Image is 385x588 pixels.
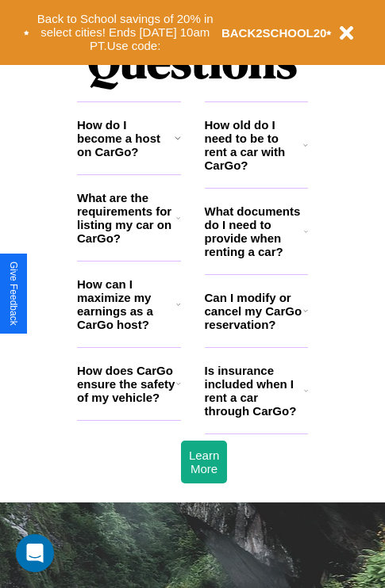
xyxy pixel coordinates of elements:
h3: Can I modify or cancel my CarGo reservation? [205,291,303,331]
button: Back to School savings of 20% in select cities! Ends [DATE] 10am PT.Use code: [29,8,221,57]
h3: How old do I need to be to rent a car with CarGo? [205,118,304,172]
b: BACK2SCHOOL20 [221,26,327,40]
div: Open Intercom Messenger [16,534,54,572]
button: Learn More [181,441,227,483]
h3: How can I maximize my earnings as a CarGo host? [77,277,176,331]
h3: What documents do I need to provide when renting a car? [205,204,305,258]
h3: What are the requirements for listing my car on CarGo? [77,191,176,245]
h3: How do I become a host on CarGo? [77,118,175,158]
h3: How does CarGo ensure the safety of my vehicle? [77,364,176,404]
div: Give Feedback [8,262,19,326]
h3: Is insurance included when I rent a car through CarGo? [205,364,304,418]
